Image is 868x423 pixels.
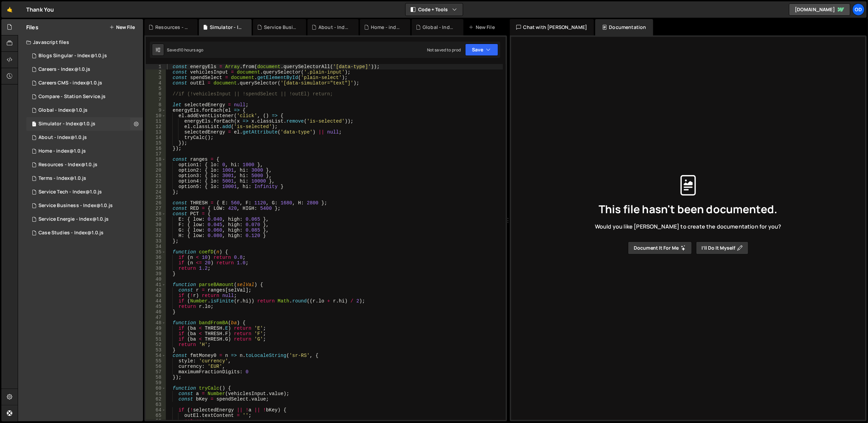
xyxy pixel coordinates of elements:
div: New File [469,24,498,31]
div: 16150/43762.js [26,213,143,226]
div: 21 [146,173,166,178]
div: 16150/43695.js [26,104,143,117]
div: 30 [146,222,166,228]
div: Global - Index@1.0.js [38,107,88,113]
div: 47 [146,315,166,320]
div: 41 [146,282,166,287]
div: 58 [146,375,166,380]
div: 22 [146,178,166,184]
div: 45 [146,304,166,309]
div: Case Studies - Index@1.0.js [38,230,104,236]
div: 10 [146,113,166,119]
div: About - Index@1.0.js [318,24,350,31]
div: 16150/43704.js [26,185,143,199]
div: 50 [146,331,166,336]
div: 52 [146,342,166,347]
div: Saved [167,47,204,53]
div: Home - index@1.0.js [38,148,86,154]
div: 64 [146,407,166,413]
div: 49 [146,326,166,331]
div: 61 [146,391,166,396]
div: Service Energie - Index@1.0.js [38,216,109,222]
div: 36 [146,255,166,260]
div: 32 [146,233,166,238]
div: 3 [146,75,166,80]
div: 11 [146,119,166,124]
div: 48 [146,320,166,326]
div: 10 hours ago [179,47,204,53]
div: 1 [146,64,166,69]
div: Global - Index@1.0.js [423,24,455,31]
div: 12 [146,124,166,129]
div: Simulator - Index@1.0.js [210,24,243,31]
span: Would you like [PERSON_NAME] to create the documentation for you? [595,223,781,230]
div: 16150/43656.js [26,158,143,172]
div: Terms - Index@1.0.js [38,175,86,182]
div: 24 [146,189,166,195]
div: 13 [146,129,166,135]
div: Simulator - Index@1.0.js [38,121,95,127]
div: 29 [146,217,166,222]
div: 44 [146,298,166,304]
div: 31 [146,228,166,233]
div: 19 [146,162,166,168]
div: 62 [146,396,166,402]
span: This file hasn't been documented. [599,204,777,215]
div: 16150/45011.js [26,49,143,63]
div: 17 [146,151,166,157]
div: 40 [146,277,166,282]
div: 25 [146,195,166,200]
div: Resources - Index@1.0.js [155,24,189,31]
div: 56 [146,364,166,369]
div: 42 [146,287,166,293]
div: 38 [146,266,166,271]
a: [DOMAIN_NAME] [789,3,850,16]
div: 34 [146,244,166,249]
div: Careers CMS - index@1.0.js [38,80,102,86]
div: 16 [146,146,166,151]
div: Careers - Index@1.0.js [38,66,91,73]
div: 27 [146,206,166,211]
div: 16150/43555.js [26,172,143,185]
div: 7 [146,97,166,102]
button: Code + Tools [406,3,463,16]
div: 18 [146,157,166,162]
div: About - Index@1.0.js [38,135,87,141]
div: 63 [146,402,166,407]
div: Javascript files [18,35,143,49]
span: 1 [32,122,36,127]
div: 43 [146,293,166,298]
div: 59 [146,380,166,386]
div: 26 [146,200,166,206]
div: 9 [146,108,166,113]
div: Resources - Index@1.0.js [38,162,97,168]
div: 33 [146,238,166,244]
div: 16150/44848.js [26,76,143,90]
button: Save [465,44,498,56]
div: 39 [146,271,166,277]
div: 57 [146,369,166,375]
div: 16150/43401.js [26,144,143,158]
div: 54 [146,353,166,358]
div: 37 [146,260,166,266]
div: Chat with [PERSON_NAME] [510,19,594,35]
div: 23 [146,184,166,189]
div: 16150/44188.js [26,131,143,144]
a: Od [852,3,865,16]
h2: Files [26,23,38,31]
div: 16150/43693.js [26,199,143,213]
div: Not saved to prod [427,47,461,53]
button: New File [109,25,135,30]
div: 51 [146,336,166,342]
div: 16150/45666.js [26,117,143,131]
div: 65 [146,413,166,418]
div: Documentation [595,19,653,35]
div: Service Business - Index@1.0.js [264,24,298,31]
div: Home - index@1.0.js [371,24,402,31]
div: 55 [146,358,166,364]
div: 6 [146,91,166,97]
div: 4 [146,80,166,86]
button: Document it for me [628,241,692,254]
div: Thank You [26,5,54,14]
div: Service Tech - Index@1.0.js [38,189,102,195]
